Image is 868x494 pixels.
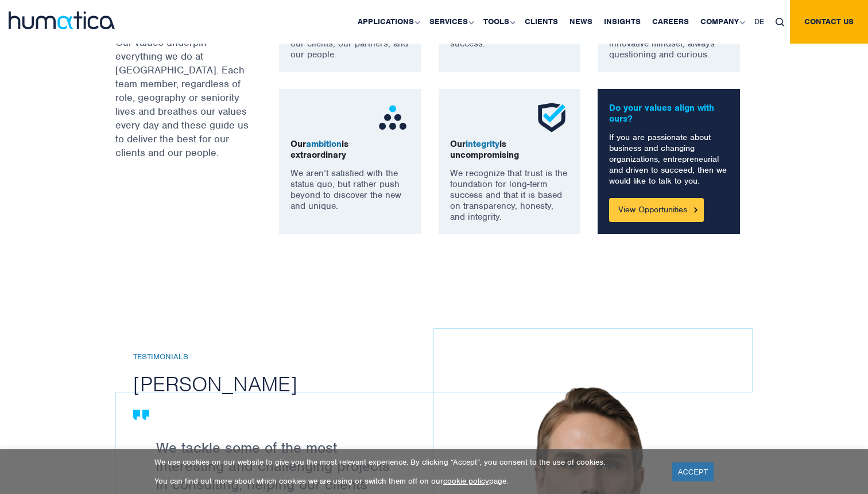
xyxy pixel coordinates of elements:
[443,476,489,486] a: cookie policy
[9,11,115,29] img: logo
[450,139,569,161] p: Our is uncompromising
[609,103,728,125] p: Do your values align with ours?
[375,100,410,135] img: ico
[466,138,499,150] span: integrity
[290,139,410,161] p: Our is extraordinary
[154,476,658,486] p: You can find out more about which cookies we are using or switch them off on our page.
[754,17,764,26] span: DE
[672,462,714,481] a: ACCEPT
[450,168,569,223] p: We recognize that trust is the foundation for long-term success and that it is based on transpare...
[694,207,697,212] img: Button
[306,138,342,150] span: ambition
[609,198,704,222] a: View Opportunities
[776,18,784,26] img: search_icon
[133,352,451,362] h6: Testimonials
[115,36,250,160] p: Our values underpin everything we do at [GEOGRAPHIC_DATA]. Each team member, regardless of role, ...
[154,457,658,467] p: We use cookies on our website to give you the most relevant experience. By clicking “Accept”, you...
[133,371,451,397] h2: [PERSON_NAME]
[290,168,410,212] p: We aren’t satisfied with the status quo, but rather push beyond to discover the new and unique.
[609,132,728,186] p: If you are passionate about business and changing organizations, entrepreneurial and driven to su...
[534,100,569,135] img: ico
